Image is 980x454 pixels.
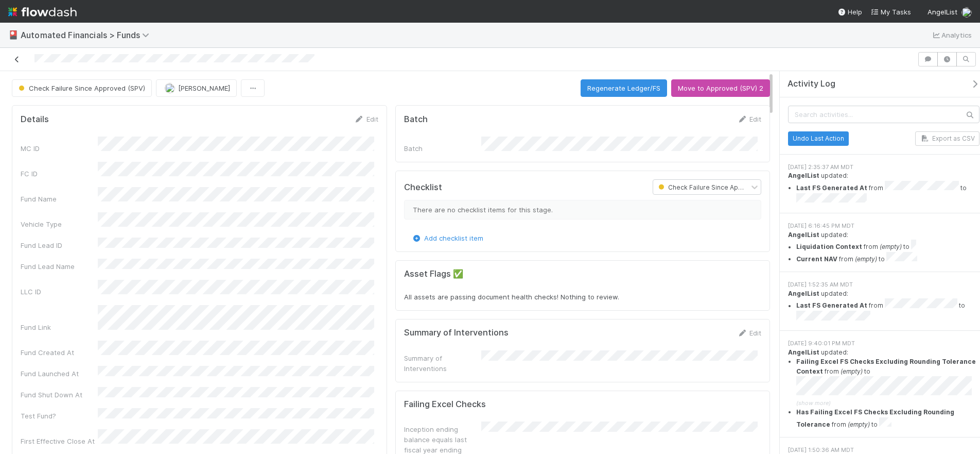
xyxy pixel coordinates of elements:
[788,230,979,264] div: updated:
[404,293,619,301] span: All assets are passing document health checks! Nothing to review.
[841,367,863,375] em: (empty)
[354,115,378,123] a: Edit
[16,84,145,92] span: Check Failure Since Approved (SPV)
[796,181,979,206] li: from to
[788,106,979,123] input: Search activities...
[737,115,761,123] a: Edit
[737,329,761,337] a: Edit
[796,408,979,429] li: from to
[21,30,154,40] span: Automated Financials > Funds
[178,84,230,92] span: [PERSON_NAME]
[788,172,819,179] strong: AngelList
[21,240,98,250] div: Fund Lead ID
[404,328,509,338] h5: Summary of Interventions
[915,131,979,146] button: Export as CSV
[796,358,976,375] strong: Failing Excel FS Checks Excluding Rounding Tolerance Context
[21,411,98,421] div: Test Fund?
[870,8,911,16] span: My Tasks
[796,184,867,192] strong: Last FS Generated At
[788,280,979,289] div: [DATE] 1:52:35 AM MDT
[21,169,98,179] div: FC ID
[796,255,837,263] strong: Current NAV
[21,194,98,204] div: Fund Name
[796,302,867,310] strong: Last FS Generated At
[870,7,911,17] a: My Tasks
[671,79,770,97] button: Move to Approved (SPV) 2
[404,353,481,374] div: Summary of Interventions
[404,269,762,279] h5: Asset Flags ✅
[404,143,481,154] div: Batch
[156,79,237,97] button: [PERSON_NAME]
[787,79,835,89] span: Activity Log
[656,183,779,191] span: Check Failure Since Approved (SPV)
[8,3,77,21] img: logo-inverted-e16ddd16eac7371096b0.svg
[796,240,979,252] li: from to
[8,30,19,39] span: 🎴
[788,348,819,356] strong: AngelList
[21,114,49,125] h5: Details
[927,8,957,16] span: AngelList
[788,231,819,239] strong: AngelList
[788,290,819,297] strong: AngelList
[21,261,98,272] div: Fund Lead Name
[21,390,98,400] div: Fund Shut Down At
[880,243,902,251] em: (empty)
[796,252,979,264] li: from to
[21,368,98,379] div: Fund Launched At
[165,83,175,93] img: avatar_574f8970-b283-40ff-a3d7-26909d9947cc.png
[855,255,877,263] em: (empty)
[21,436,98,446] div: First Effective Close At
[788,348,979,430] div: updated:
[404,200,762,220] div: There are no checklist items for this stage.
[788,289,979,323] div: updated:
[961,7,972,18] img: avatar_5ff1a016-d0ce-496a-bfbe-ad3802c4d8a0.png
[404,399,486,410] h5: Failing Excel Checks
[788,339,979,348] div: [DATE] 9:40:01 PM MDT
[796,408,954,428] strong: Has Failing Excel FS Checks Excluding Rounding Tolerance
[12,79,152,97] button: Check Failure Since Approved (SPV)
[21,287,98,297] div: LLC ID
[796,243,862,251] strong: Liquidation Context
[796,399,831,407] span: (show more)
[412,234,483,242] a: Add checklist item
[931,29,972,41] a: Analytics
[848,421,870,428] em: (empty)
[837,7,862,17] div: Help
[788,222,979,230] div: [DATE] 6:16:45 PM MDT
[796,298,979,323] li: from to
[21,219,98,229] div: Vehicle Type
[796,357,979,408] summary: Failing Excel FS Checks Excluding Rounding Tolerance Context from (empty) to (show more)
[788,163,979,172] div: [DATE] 2:35:37 AM MDT
[404,182,442,193] h5: Checklist
[404,114,428,125] h5: Batch
[21,143,98,154] div: MC ID
[21,347,98,358] div: Fund Created At
[788,131,849,146] button: Undo Last Action
[21,322,98,332] div: Fund Link
[581,79,667,97] button: Regenerate Ledger/FS
[788,171,979,205] div: updated:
